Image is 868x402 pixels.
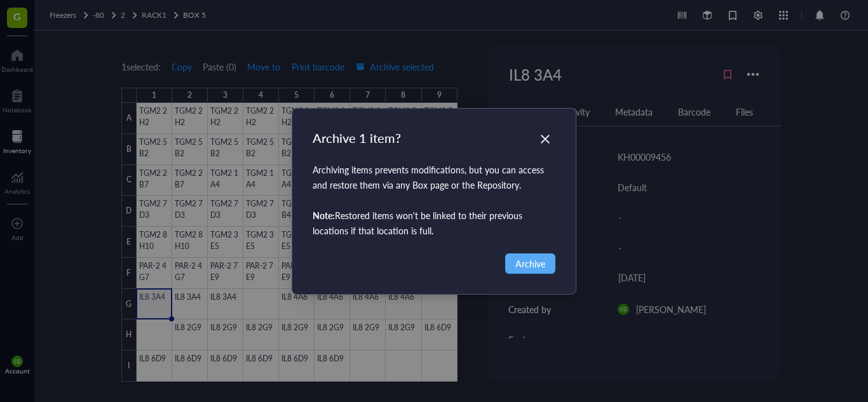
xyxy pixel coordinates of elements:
[505,253,555,274] button: Archive
[515,257,545,271] span: Archive
[313,129,555,147] div: Archive 1 item?
[313,162,555,238] div: Archiving items prevents modifications, but you can access and restore them via any Box page or t...
[535,131,555,147] span: Close
[313,209,335,222] b: Note:
[535,129,555,149] button: Close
